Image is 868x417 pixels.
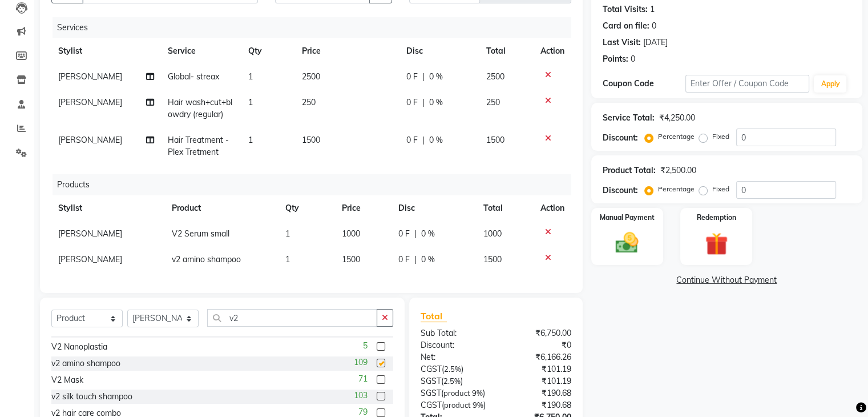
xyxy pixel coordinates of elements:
[278,195,335,221] th: Qty
[421,254,435,266] span: 0 %
[302,135,320,145] span: 1500
[685,75,810,93] input: Enter Offer / Coupon Code
[429,71,443,83] span: 0 %
[534,38,571,64] th: Action
[603,132,638,144] div: Discount:
[51,358,120,370] div: v2 amino shampoo
[443,388,470,398] span: product
[483,228,502,239] span: 1000
[422,71,425,83] span: |
[51,391,132,403] div: v2 silk touch shampoo
[248,97,253,107] span: 1
[496,327,580,339] div: ₹6,750.00
[161,38,241,64] th: Service
[302,97,316,107] span: 250
[53,174,580,195] div: Products
[168,135,229,157] span: Hair Treatment - Plex Tretment
[444,400,471,410] span: product
[58,228,122,239] span: [PERSON_NAME]
[342,254,360,264] span: 1500
[168,71,219,82] span: Global- streax
[603,165,656,177] div: Product Total:
[165,195,278,221] th: Product
[207,309,377,327] input: Search or Scan
[51,38,161,64] th: Stylist
[486,71,504,82] span: 2500
[363,340,368,352] span: 5
[477,195,534,221] th: Total
[51,341,107,353] div: V2 Nanoplastia
[659,112,695,124] div: ₹4,250.00
[412,339,496,351] div: Discount:
[652,20,656,32] div: 0
[496,351,580,363] div: ₹6,166.26
[412,363,496,375] div: ( )
[414,228,417,240] span: |
[421,400,442,410] span: CGST
[391,195,477,221] th: Disc
[712,131,729,142] label: Fixed
[429,134,443,146] span: 0 %
[712,184,729,194] label: Fixed
[172,254,241,264] span: v2 amino shampoo
[603,78,685,90] div: Coupon Code
[248,71,253,82] span: 1
[814,75,846,93] button: Apply
[650,3,655,15] div: 1
[486,135,504,145] span: 1500
[660,165,696,177] div: ₹2,500.00
[603,112,655,124] div: Service Total:
[406,134,418,146] span: 0 F
[603,37,641,49] div: Last Visit:
[698,230,735,258] img: _gift.svg
[697,212,736,223] label: Redemption
[399,38,479,64] th: Disc
[354,390,368,402] span: 103
[472,388,483,398] span: 9%
[398,228,410,240] span: 0 F
[354,356,368,368] span: 109
[412,399,496,411] div: ( )
[643,37,668,49] div: [DATE]
[398,254,410,266] span: 0 F
[285,228,290,239] span: 1
[422,134,425,146] span: |
[603,185,638,197] div: Discount:
[412,351,496,363] div: Net:
[421,376,441,386] span: SGST
[603,53,628,65] div: Points:
[600,212,655,223] label: Manual Payment
[335,195,391,221] th: Price
[496,375,580,387] div: ₹101.19
[421,388,441,398] span: SGST
[486,97,500,107] span: 250
[412,327,496,339] div: Sub Total:
[342,228,360,239] span: 1000
[444,364,461,374] span: 2.5%
[53,17,580,38] div: Services
[496,339,580,351] div: ₹0
[473,400,483,410] span: 9%
[295,38,399,64] th: Price
[421,228,435,240] span: 0 %
[594,274,860,286] a: Continue Without Payment
[421,310,447,322] span: Total
[168,97,232,119] span: Hair wash+cut+blowdry (regular)
[496,399,580,411] div: ₹190.68
[412,387,496,399] div: ( )
[603,3,648,15] div: Total Visits:
[422,97,425,109] span: |
[406,97,418,109] span: 0 F
[421,364,442,374] span: CGST
[658,131,695,142] label: Percentage
[58,135,122,145] span: [PERSON_NAME]
[358,373,368,385] span: 71
[58,254,122,264] span: [PERSON_NAME]
[496,363,580,375] div: ₹101.19
[496,387,580,399] div: ₹190.68
[172,228,229,239] span: V2 Serum small
[608,230,645,256] img: _cash.svg
[443,376,461,386] span: 2.5%
[285,254,290,264] span: 1
[58,97,122,107] span: [PERSON_NAME]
